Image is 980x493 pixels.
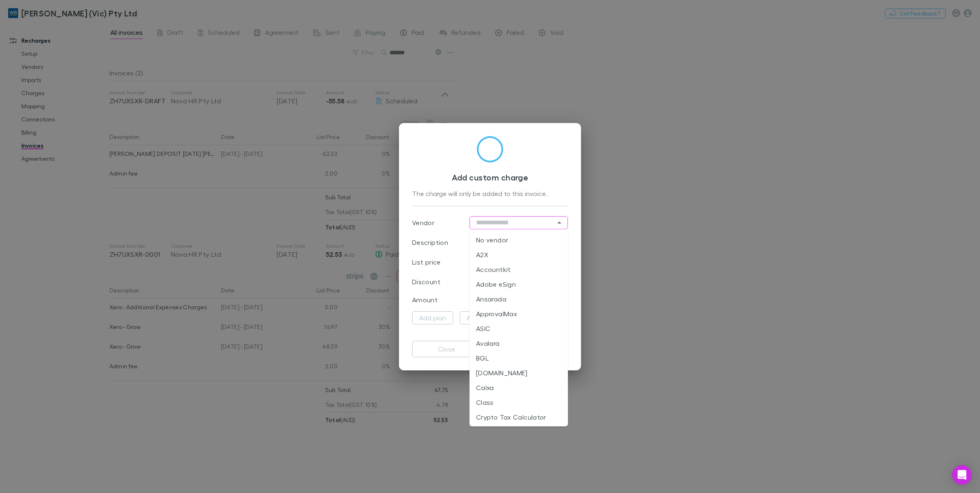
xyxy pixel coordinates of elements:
[469,425,568,439] li: Deputy
[412,311,453,324] button: Add plan
[952,465,972,485] div: Open Intercom Messenger
[469,395,568,410] li: Class
[469,262,568,277] li: Accountkit
[412,257,441,267] p: List price
[469,336,568,351] li: Avalara
[460,311,525,324] button: Add billing period
[412,172,568,182] h3: Add custom charge
[412,295,438,305] p: Amount
[469,351,568,365] li: BGL
[412,237,448,247] p: Description
[469,321,568,336] li: ASIC
[469,292,568,306] li: Ansarada
[469,380,568,395] li: Calxa
[469,247,568,262] li: A2X
[469,410,568,425] li: Crypto Tax Calculator
[412,277,440,287] p: Discount
[469,233,568,247] li: No vendor
[554,217,565,228] button: Close
[469,365,568,380] li: [DOMAIN_NAME]
[469,277,568,292] li: Adobe eSign
[469,306,568,321] li: ApprovalMax
[412,341,481,357] button: Close
[412,189,568,199] div: The charge will only be added to this invoice.
[412,218,434,228] p: Vendor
